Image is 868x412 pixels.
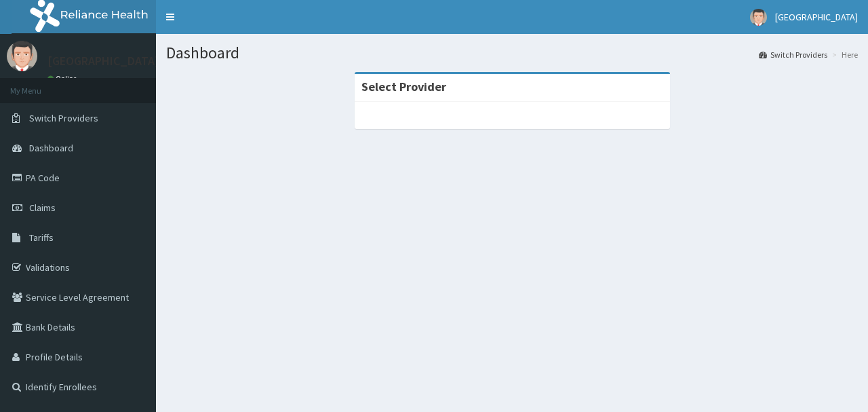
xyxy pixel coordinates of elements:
span: Switch Providers [29,112,98,124]
span: [GEOGRAPHIC_DATA] [775,11,858,23]
strong: Select Provider [361,79,446,94]
span: Tariffs [29,231,54,244]
li: Here [829,49,858,60]
img: User Image [750,9,767,26]
a: Online [47,74,80,83]
p: [GEOGRAPHIC_DATA] [47,55,159,67]
a: Switch Providers [759,49,827,60]
h1: Dashboard [166,44,858,62]
span: Dashboard [29,142,73,154]
img: User Image [7,41,37,71]
span: Claims [29,202,56,214]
